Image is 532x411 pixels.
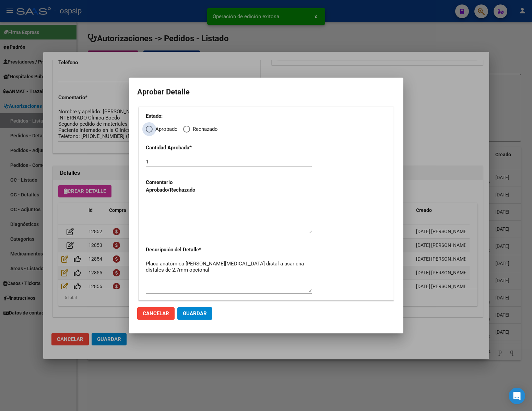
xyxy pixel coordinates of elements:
span: Cancelar [143,310,169,317]
span: Rechazado [190,125,218,133]
mat-radio-group: Elija una opción [146,112,387,132]
button: Guardar [177,307,212,320]
div: Open Intercom Messenger [509,388,525,404]
p: Cantidad Aprobada [146,144,218,152]
span: Aprobado [153,125,178,133]
p: Descripción del Detalle [146,246,218,254]
strong: Estado: [146,113,163,119]
h2: Aprobar Detalle [137,85,395,99]
button: Cancelar [137,307,175,320]
span: Guardar [183,310,207,317]
p: Comentario Aprobado/Rechazado [146,179,218,194]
